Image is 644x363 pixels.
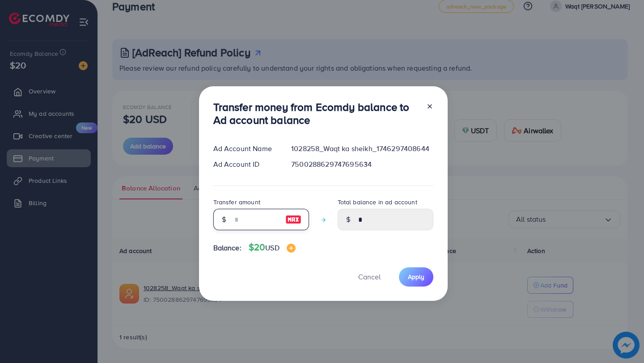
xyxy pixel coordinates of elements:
[347,267,392,287] button: Cancel
[206,144,284,154] div: Ad Account Name
[265,243,279,253] span: USD
[284,144,440,154] div: 1028258_Waqt ka sheikh_1746297408644
[285,214,301,225] img: image
[213,198,260,207] label: Transfer amount
[213,101,419,127] h3: Transfer money from Ecomdy balance to Ad account balance
[358,272,381,282] span: Cancel
[284,159,440,169] div: 7500288629747695634
[399,267,433,287] button: Apply
[338,198,417,207] label: Total balance in ad account
[287,244,296,253] img: image
[206,159,284,169] div: Ad Account ID
[213,243,241,253] span: Balance:
[249,242,296,253] h4: $20
[408,272,424,281] span: Apply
